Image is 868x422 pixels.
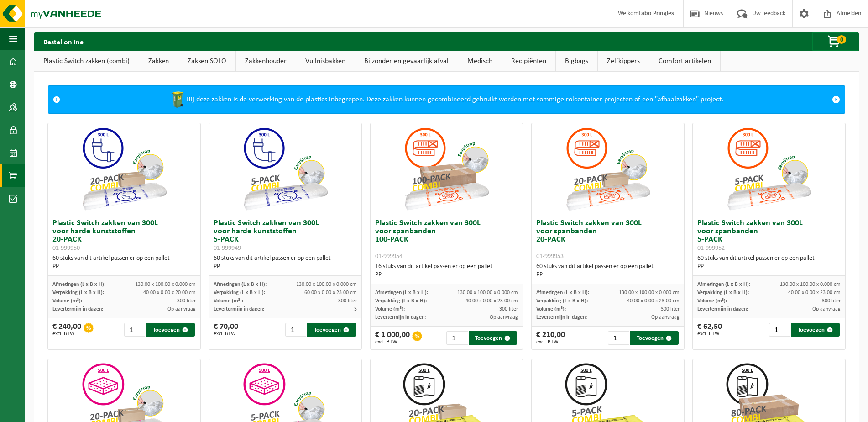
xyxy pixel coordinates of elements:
span: 40.00 x 0.00 x 23.00 cm [788,290,841,295]
h3: Plastic Switch zakken van 300L voor harde kunststoffen 20-PACK [52,219,196,252]
button: Toevoegen [630,331,679,345]
span: Volume (m³): [214,298,243,304]
span: 130.00 x 100.00 x 0.000 cm [296,282,357,287]
a: Zakkenhouder [236,51,296,72]
div: € 70,00 [214,323,238,337]
img: 01-999952 [723,123,815,215]
div: PP [214,263,357,271]
img: 01-999953 [562,123,654,215]
span: Volume (m³): [536,306,566,312]
div: 60 stuks van dit artikel passen er op een pallet [52,254,196,271]
div: 16 stuks van dit artikel passen er op een pallet [375,263,518,279]
span: Afmetingen (L x B x H): [52,282,105,287]
span: Verpakking (L x B x H): [536,298,588,304]
span: Op aanvraag [812,306,841,312]
h2: Bestel online [34,32,93,50]
span: 01-999949 [214,245,241,252]
span: 01-999953 [536,253,564,260]
a: Sluit melding [827,86,845,113]
h3: Plastic Switch zakken van 300L voor spanbanden 20-PACK [536,219,680,260]
div: € 62,50 [697,323,722,337]
div: Bij deze zakken is de verwerking van de plastics inbegrepen. Deze zakken kunnen gecombineerd gebr... [65,86,827,113]
span: Verpakking (L x B x H): [697,290,749,295]
span: Afmetingen (L x B x H): [697,282,750,287]
span: Levertermijn in dagen: [536,315,587,320]
span: Verpakking (L x B x H): [375,298,427,304]
img: 01-999954 [401,123,492,215]
span: 130.00 x 100.00 x 0.000 cm [780,282,841,287]
span: 01-999950 [52,245,80,252]
input: 1 [124,323,145,337]
span: Volume (m³): [697,298,727,304]
span: excl. BTW [536,339,565,345]
span: Levertermijn in dagen: [697,306,748,312]
span: excl. BTW [214,331,238,337]
span: 300 liter [661,306,680,312]
a: Comfort artikelen [649,51,720,72]
button: Toevoegen [307,323,356,337]
div: € 1 000,00 [375,331,410,345]
span: 300 liter [338,298,357,304]
span: Levertermijn in dagen: [214,306,264,312]
button: Toevoegen [146,323,195,337]
h3: Plastic Switch zakken van 300L voor harde kunststoffen 5-PACK [214,219,357,252]
input: 1 [285,323,306,337]
span: 300 liter [822,298,841,304]
span: Afmetingen (L x B x H): [375,290,428,295]
span: 300 liter [177,298,196,304]
input: 1 [769,323,790,337]
a: Plastic Switch zakken (combi) [34,51,139,72]
span: Op aanvraag [167,306,196,312]
a: Bijzonder en gevaarlijk afval [355,51,458,72]
div: 60 stuks van dit artikel passen er op een pallet [536,263,680,279]
span: excl. BTW [52,331,81,337]
strong: Labo Pringles [638,10,674,17]
span: 0 [837,35,846,44]
img: 01-999949 [240,123,331,215]
span: 130.00 x 100.00 x 0.000 cm [619,290,680,295]
span: excl. BTW [375,339,410,345]
span: 40.00 x 0.00 x 23.00 cm [627,298,680,304]
a: Bigbags [556,51,597,72]
img: WB-0240-HPE-GN-50.png [168,90,187,109]
input: 1 [446,331,467,345]
span: 40.00 x 0.00 x 23.00 cm [465,298,518,304]
div: € 240,00 [52,323,81,337]
span: 60.00 x 0.00 x 23.00 cm [304,290,357,295]
h3: Plastic Switch zakken van 300L voor spanbanden 5-PACK [697,219,841,252]
a: Zakken [139,51,178,72]
div: PP [52,263,196,271]
span: 300 liter [499,306,518,312]
span: 01-999952 [697,245,725,252]
button: Toevoegen [469,331,518,345]
span: Verpakking (L x B x H): [52,290,104,295]
span: Afmetingen (L x B x H): [536,290,589,295]
span: Op aanvraag [651,315,680,320]
a: Recipiënten [502,51,555,72]
span: Op aanvraag [490,315,518,320]
input: 1 [608,331,629,345]
span: excl. BTW [697,331,722,337]
span: 130.00 x 100.00 x 0.000 cm [457,290,518,295]
span: Levertermijn in dagen: [375,315,426,320]
div: 60 stuks van dit artikel passen er op een pallet [214,254,357,271]
button: Toevoegen [791,323,840,337]
span: 01-999954 [375,253,403,260]
h3: Plastic Switch zakken van 300L voor spanbanden 100-PACK [375,219,518,260]
a: Vuilnisbakken [296,51,355,72]
span: Levertermijn in dagen: [52,306,103,312]
span: 130.00 x 100.00 x 0.000 cm [135,282,196,287]
div: PP [536,271,680,279]
div: PP [375,271,518,279]
button: 0 [812,32,858,51]
span: Afmetingen (L x B x H): [214,282,267,287]
span: Volume (m³): [375,306,405,312]
div: € 210,00 [536,331,565,345]
span: 3 [354,306,357,312]
div: 60 stuks van dit artikel passen er op een pallet [697,254,841,271]
div: PP [697,263,841,271]
a: Medisch [458,51,502,72]
span: 40.00 x 0.00 x 20.00 cm [143,290,196,295]
a: Zelfkippers [598,51,649,72]
a: Zakken SOLO [178,51,235,72]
